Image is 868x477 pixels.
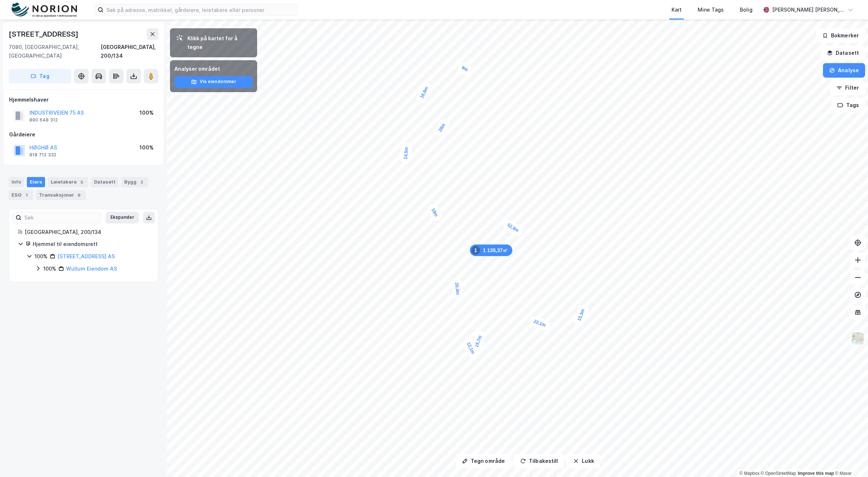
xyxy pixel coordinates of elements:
div: Map marker [470,244,512,256]
div: Kart [672,5,682,14]
div: 818 712 332 [29,152,56,158]
div: Transaksjoner [36,190,86,200]
div: Map marker [462,336,480,359]
a: OpenStreetMap [761,471,796,476]
div: [GEOGRAPHIC_DATA], 200/134 [101,43,158,60]
div: 2 [138,178,145,186]
button: Analyse [823,63,865,78]
div: Info [9,177,24,187]
div: ESG [9,190,33,200]
button: Filter [830,81,865,95]
button: Tags [831,98,865,112]
button: Tegn område [456,454,511,468]
button: Lukk [567,454,600,468]
div: 7080, [GEOGRAPHIC_DATA], [GEOGRAPHIC_DATA] [9,43,101,60]
div: Map marker [456,61,474,77]
div: Bolig [740,5,753,14]
div: Leietakere [48,177,88,187]
div: Map marker [426,202,443,223]
div: 6 [76,192,83,199]
div: Map marker [573,303,589,326]
a: Mapbox [739,471,759,476]
button: Vis eiendommer [174,76,253,88]
img: norion-logo.80e7a08dc31c2e691866.png [12,3,77,17]
a: [STREET_ADDRESS] AS [57,253,115,259]
button: Ekspander [106,212,139,223]
button: Tag [9,69,71,83]
div: 100% [139,108,154,117]
div: [STREET_ADDRESS] [9,28,80,40]
a: Wullum Eiendom AS [66,266,117,272]
div: 100% [35,252,48,261]
div: Eiere [27,177,45,187]
button: Tilbakestill [514,454,564,468]
a: Improve this map [798,471,834,476]
div: Analyser området [174,65,253,73]
div: Map marker [415,81,434,104]
div: Map marker [470,330,487,353]
div: [GEOGRAPHIC_DATA], 200/134 [25,228,149,237]
button: Datasett [821,46,865,60]
div: [PERSON_NAME] [PERSON_NAME] [772,5,845,14]
div: 890 648 312 [29,117,58,123]
div: 5 [78,178,85,186]
div: Kontrollprogram for chat [832,442,868,477]
div: 1 [471,246,480,255]
div: Gårdeiere [9,130,158,139]
div: Datasett [91,177,118,187]
div: Mine Tags [698,5,724,14]
div: 1 [23,192,30,199]
div: Map marker [528,315,551,332]
div: Map marker [451,278,463,300]
input: Søk [21,212,101,223]
div: Hjemmel til eiendomsrett [33,240,149,248]
button: Bokmerker [816,28,865,43]
input: Søk på adresse, matrikkel, gårdeiere, leietakere eller personer [104,4,297,15]
img: Z [851,332,865,345]
div: Map marker [501,218,524,238]
div: Bygg [121,177,148,187]
div: Map marker [433,118,451,138]
div: Klikk på kartet for å tegne [187,34,251,52]
iframe: Chat Widget [832,442,868,477]
div: Hjemmelshaver [9,95,158,104]
div: 100% [139,143,154,152]
div: 100% [43,264,56,273]
div: Map marker [400,142,412,164]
